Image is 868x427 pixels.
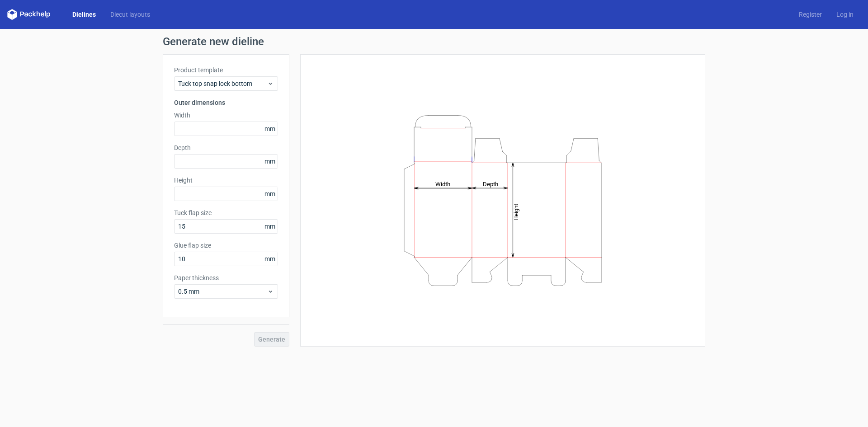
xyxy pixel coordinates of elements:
label: Height [174,176,278,185]
label: Width [174,111,278,120]
span: Tuck top snap lock bottom [178,79,267,88]
span: mm [262,252,278,266]
tspan: Height [513,203,519,220]
tspan: Width [435,180,450,187]
a: Log in [829,10,861,19]
label: Depth [174,143,278,152]
a: Dielines [65,10,103,19]
span: mm [262,187,278,201]
h1: Generate new dieline [163,36,705,47]
span: mm [262,122,278,136]
span: 0.5 mm [178,287,267,296]
a: Register [792,10,829,19]
span: mm [262,155,278,168]
label: Glue flap size [174,241,278,250]
span: mm [262,220,278,233]
label: Product template [174,66,278,75]
tspan: Depth [483,180,498,187]
label: Tuck flap size [174,208,278,217]
h3: Outer dimensions [174,98,278,107]
a: Diecut layouts [103,10,157,19]
label: Paper thickness [174,273,278,282]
